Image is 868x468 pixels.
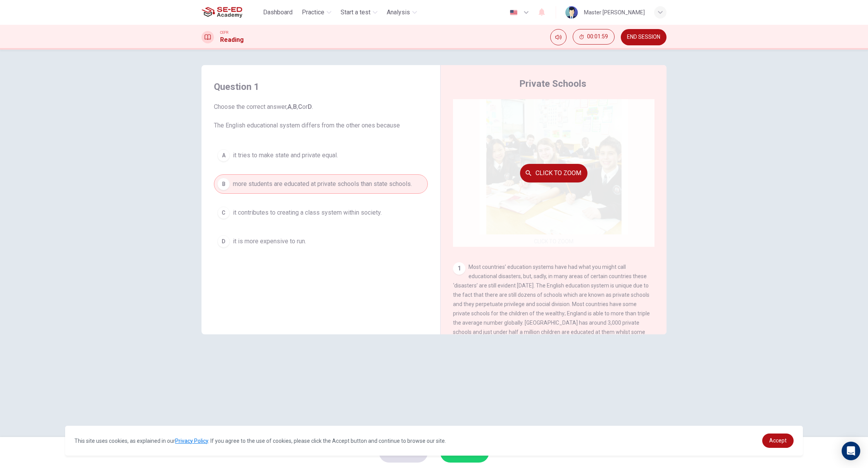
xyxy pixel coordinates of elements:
span: Analysis [387,8,410,17]
button: Bmore students are educated at private schools than state schools. [214,174,428,194]
img: Profile picture [565,6,578,19]
div: 1 [453,262,465,275]
div: A [217,149,230,162]
b: B [293,103,297,110]
button: Dit is more expensive to run. [214,232,428,251]
div: cookieconsent [65,426,803,456]
h4: Private Schools [519,77,586,90]
div: Hide [573,29,615,45]
span: it tries to make state and private equal. [233,151,338,160]
span: Start a test [341,8,370,17]
button: Cit contributes to creating a class system within society. [214,203,428,222]
span: Most countries’ education systems have had what you might call educational disasters, but, sadly,... [453,264,651,354]
span: it is more expensive to run. [233,237,306,246]
img: SE-ED Academy logo [201,5,242,20]
span: more students are educated at private schools than state schools. [233,179,412,189]
button: Start a test [338,5,381,19]
div: D [217,235,230,248]
div: C [217,206,230,219]
button: Analysis [384,5,420,19]
span: This site uses cookies, as explained in our . If you agree to the use of cookies, please click th... [74,438,446,444]
a: dismiss cookie message [762,434,794,448]
b: C [298,103,302,110]
a: Privacy Policy [175,438,208,444]
h4: Question 1 [214,81,428,93]
button: 00:01:59 [573,29,615,45]
div: Mute [550,29,567,45]
div: Master [PERSON_NAME] [584,8,645,17]
b: D [308,103,312,110]
a: SE-ED Academy logo [201,5,260,20]
b: A [288,103,292,110]
button: Practice [299,5,334,19]
button: END SESSION [621,29,666,45]
span: 00:01:59 [587,34,608,40]
div: Open Intercom Messenger [842,442,860,460]
span: Accept [769,437,787,444]
span: Practice [302,8,324,17]
span: it contributes to creating a class system within society. [233,208,382,217]
span: END SESSION [627,34,660,40]
span: CEFR [220,30,228,35]
button: Ait tries to make state and private equal. [214,146,428,165]
button: Click to Zoom [520,164,587,182]
span: Choose the correct answer, , , or . The English educational system differs from the other ones be... [214,102,428,130]
div: B [217,178,230,190]
img: en [509,10,518,15]
h1: Reading [220,35,244,45]
span: Dashboard [263,8,293,17]
button: Dashboard [260,5,296,19]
